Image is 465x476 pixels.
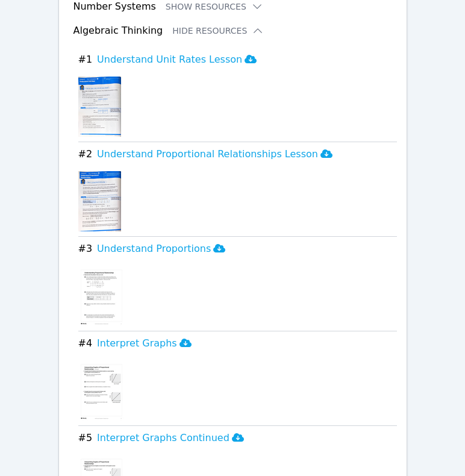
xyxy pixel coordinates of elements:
button: Hide Resources [172,25,264,37]
span: # 2 [78,147,93,161]
button: #2Understand Proportional Relationships Lesson [78,147,397,161]
img: Understand Proportions [78,266,125,326]
h3: Algebraic Thinking [73,23,163,38]
img: Interpret Graphs [78,360,125,421]
span: # 1 [78,52,93,67]
h3: Interpret Graphs Continued [97,431,244,445]
span: # 5 [78,431,93,445]
button: Show Resources [166,1,263,13]
h3: Understand Proportional Relationships Lesson [97,147,332,161]
button: #3Understand Proportions [78,242,397,256]
img: Understand Unit Rates Lesson [78,77,121,137]
h3: Understand Proportions [97,242,225,256]
button: #5Interpret Graphs Continued [78,431,397,445]
button: #4Interpret Graphs [78,336,397,351]
span: # 3 [78,242,93,256]
h3: Understand Unit Rates Lesson [97,52,257,67]
span: # 4 [78,336,93,351]
h3: Interpret Graphs [97,336,192,351]
img: Understand Proportional Relationships Lesson [78,171,121,231]
button: #1Understand Unit Rates Lesson [78,52,397,67]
